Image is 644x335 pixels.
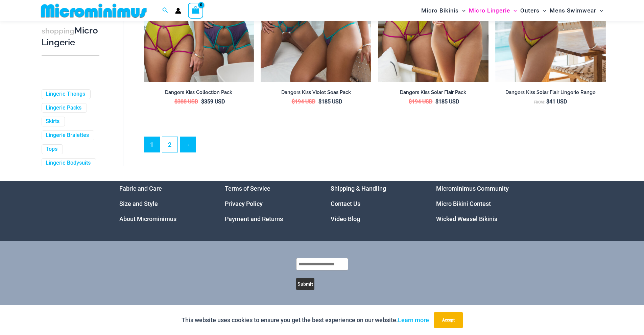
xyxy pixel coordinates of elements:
[225,185,270,192] a: Terms of Service
[175,8,181,14] a: Account icon link
[119,215,176,222] a: About Microminimus
[409,98,412,105] span: $
[296,278,314,290] button: Submit
[201,98,204,105] span: $
[144,137,606,156] nav: Product Pagination
[119,185,162,192] a: Fabric and Care
[435,98,459,105] bdi: 185 USD
[46,146,57,153] a: Tops
[550,2,596,19] span: Mens Swimwear
[519,2,548,19] a: OutersMenu ToggleMenu Toggle
[201,98,225,105] bdi: 359 USD
[435,98,438,105] span: $
[46,118,59,125] a: Skirts
[225,215,283,222] a: Payment and Returns
[225,181,314,226] nav: Menu
[495,89,606,98] a: Dangers Kiss Solar Flair Lingerie Range
[467,2,519,19] a: Micro LingerieMenu ToggleMenu Toggle
[469,2,510,19] span: Micro Lingerie
[436,181,525,226] aside: Footer Widget 4
[409,98,432,105] bdi: 194 USD
[540,2,546,19] span: Menu Toggle
[261,89,371,96] h2: Dangers Kiss Violet Seas Pack
[398,316,429,324] a: Learn more
[331,181,420,226] aside: Footer Widget 3
[331,215,360,222] a: Video Blog
[495,89,606,96] h2: Dangers Kiss Solar Flair Lingerie Range
[292,98,315,105] bdi: 194 USD
[331,181,420,226] nav: Menu
[378,89,488,98] a: Dangers Kiss Solar Flair Pack
[459,2,466,19] span: Menu Toggle
[331,200,360,207] a: Contact Us
[318,98,321,105] span: $
[318,98,342,105] bdi: 185 USD
[292,98,295,105] span: $
[546,98,549,105] span: $
[119,200,158,207] a: Size and Style
[436,200,491,207] a: Micro Bikini Contest
[119,181,208,226] aside: Footer Widget 1
[510,2,517,19] span: Menu Toggle
[225,200,263,207] a: Privacy Policy
[42,25,99,48] h3: Micro Lingerie
[180,137,195,152] a: →
[420,2,467,19] a: Micro BikinisMenu ToggleMenu Toggle
[38,3,149,18] img: MM SHOP LOGO FLAT
[261,89,371,98] a: Dangers Kiss Violet Seas Pack
[162,137,177,152] a: Page 2
[596,2,603,19] span: Menu Toggle
[174,98,177,105] span: $
[378,89,488,96] h2: Dangers Kiss Solar Flair Pack
[46,91,85,98] a: Lingerie Thongs
[421,2,459,19] span: Micro Bikinis
[546,98,567,105] bdi: 41 USD
[174,98,198,105] bdi: 388 USD
[144,137,160,152] span: Page 1
[534,100,545,104] span: From:
[331,185,386,192] a: Shipping & Handling
[119,181,208,226] nav: Menu
[162,6,168,15] a: Search icon link
[46,104,81,112] a: Lingerie Packs
[144,89,254,98] a: Dangers Kiss Collection Pack
[225,181,314,226] aside: Footer Widget 2
[46,132,89,139] a: Lingerie Bralettes
[46,160,91,167] a: Lingerie Bodysuits
[436,185,509,192] a: Microminimus Community
[419,1,606,20] nav: Site Navigation
[144,89,254,96] h2: Dangers Kiss Collection Pack
[182,315,429,325] p: This website uses cookies to ensure you get the best experience on our website.
[436,181,525,226] nav: Menu
[434,312,463,328] button: Accept
[520,2,540,19] span: Outers
[42,27,74,35] span: shopping
[436,215,497,222] a: Wicked Weasel Bikinis
[548,2,605,19] a: Mens SwimwearMenu ToggleMenu Toggle
[188,3,204,18] a: View Shopping Cart, empty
